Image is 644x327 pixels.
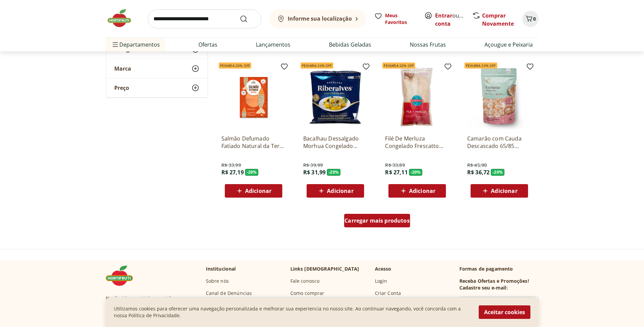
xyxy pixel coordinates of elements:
[375,278,387,284] a: Login
[327,188,353,194] span: Adicionar
[467,169,490,176] span: R$ 36,72
[106,78,208,97] button: Preço
[221,135,286,150] a: Salmão Defumado Fatiado Natural da Terra 80g
[219,62,252,69] span: Peixaria 20% OFF
[114,305,471,319] p: Utilizamos cookies para oferecer uma navegação personalizada e melhorar sua experiencia no nosso ...
[307,184,364,198] button: Adicionar
[303,65,367,129] img: Bacalhau Dessalgado Morhua Congelado Riberalves 400G
[482,12,514,27] a: Comprar Novamente
[221,162,241,169] span: R$ 33,99
[327,169,340,176] span: - 20 %
[206,278,229,284] a: Sobre nós
[329,41,371,49] a: Bebidas Geladas
[344,214,410,230] a: Carregar mais produtos
[240,15,256,23] button: Submit Search
[303,169,326,176] span: R$ 31,99
[467,162,487,169] span: R$ 45,90
[206,266,236,272] p: Institucional
[409,169,423,176] span: - 20 %
[385,162,405,169] span: R$ 33,89
[114,65,131,72] span: Marca
[303,162,323,169] span: R$ 39,99
[106,8,140,28] img: Hortifruti
[198,41,217,49] a: Ofertas
[471,184,528,198] button: Adicionar
[221,65,286,129] img: Salmão Defumado Fatiado Natural da Terra 80g
[375,266,391,272] p: Acesso
[106,266,140,286] img: Hortifruti
[467,65,531,129] img: Camarão com Cauda Descascado 65/85 Congelado IE Pescados 300g
[409,188,435,194] span: Adicionar
[106,59,208,78] button: Marca
[435,12,472,27] a: Criar conta
[388,184,446,198] button: Adicionar
[225,184,282,198] button: Adicionar
[484,41,533,49] a: Açougue e Peixaria
[111,36,119,53] button: Menu
[206,290,252,297] a: Canal de Denúncias
[533,16,536,22] span: 0
[288,15,352,22] b: Informe sua localização
[385,12,416,26] span: Meus Favoritos
[290,266,359,272] p: Links [DEMOGRAPHIC_DATA]
[290,278,320,284] a: Fale conosco
[344,218,410,223] span: Carregar mais produtos
[245,188,271,194] span: Adicionar
[111,36,160,53] span: Departamentos
[491,188,517,194] span: Adicionar
[491,169,504,176] span: - 20 %
[301,62,333,69] span: Peixaria 20% OFF
[382,62,415,69] span: Peixaria 20% OFF
[374,12,416,26] a: Meus Favoritos
[114,84,129,91] span: Preço
[385,169,407,176] span: R$ 27,11
[269,9,366,28] button: Informe sua localização
[459,284,508,291] h3: Cadastre seu e-mail:
[435,12,452,19] a: Entrar
[221,169,244,176] span: R$ 27,19
[410,41,446,49] a: Nossas Frutas
[303,135,367,150] a: Bacalhau Dessalgado Morhua Congelado Riberalves 400G
[479,305,530,319] button: Aceitar cookies
[290,290,325,297] a: Como comprar
[375,290,401,297] a: Criar Conta
[464,62,497,69] span: Peixaria 20% OFF
[459,266,539,272] p: Formas de pagamento
[522,11,539,27] button: Carrinho
[459,278,529,284] h3: Receba Ofertas e Promoções!
[435,11,465,28] span: ou
[385,65,449,129] img: Filé De Merluza Congelado Frescatto 500G
[245,169,259,176] span: - 20 %
[148,9,261,28] input: search
[467,135,531,150] a: Camarão com Cauda Descascado 65/85 Congelado IE Pescados 300g
[256,41,290,49] a: Lançamentos
[385,135,449,150] a: Filé De Merluza Congelado Frescatto 500G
